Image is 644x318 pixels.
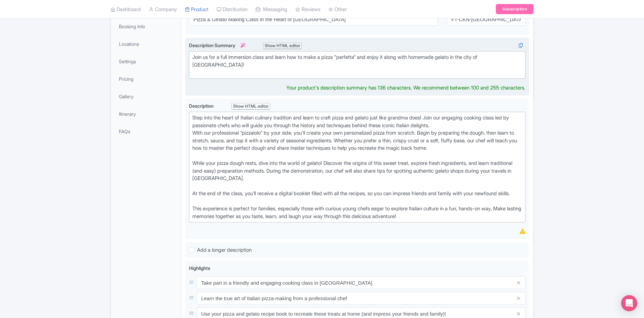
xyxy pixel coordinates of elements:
span: Highlights [189,265,210,271]
div: Step into the heart of Italian culinary tradition and learn to craft pizza and gelato just like g... [192,114,522,220]
a: Itinerary [112,106,180,121]
a: FAQs [112,124,180,139]
span: Add a longer description [197,247,252,253]
a: Locations [112,36,180,51]
div: Show HTML editor [263,42,302,49]
a: Settings [112,54,180,69]
a: Gallery [112,89,180,104]
div: Your product's description summary has 136 characters. We recommend between 100 and 255 characters. [286,84,525,92]
span: Description Summary [189,42,246,48]
a: Booking Info [112,19,180,34]
div: Open Intercom Messenger [621,295,637,311]
a: Subscription [496,4,534,14]
div: Show HTML editor [231,103,270,110]
div: Join us for a full immersion class and learn how to make a pizza "perfetta" and enjoy it along wi... [192,54,522,76]
span: Description [189,103,215,109]
a: Pricing [112,71,180,86]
